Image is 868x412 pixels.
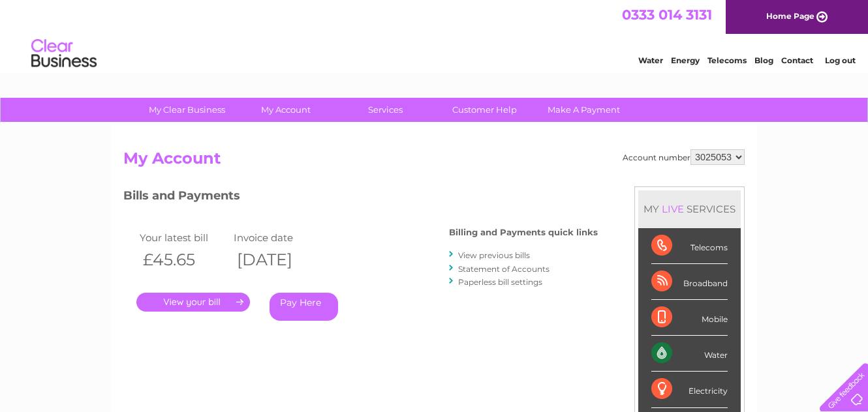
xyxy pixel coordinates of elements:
a: 0333 014 3131 [622,7,712,23]
a: . [136,293,250,312]
a: Customer Help [431,98,538,122]
td: Invoice date [230,229,324,246]
div: Account number [623,149,745,165]
a: Energy [671,55,700,65]
div: Broadband [651,264,728,300]
div: MY SERVICES [638,190,741,228]
img: logo.png [31,34,97,74]
div: Water [651,336,728,372]
h3: Bills and Payments [123,186,598,209]
h2: My Account [123,149,745,174]
div: Mobile [651,300,728,336]
h4: Billing and Payments quick links [449,228,598,237]
a: Water [638,55,663,65]
a: Statement of Accounts [458,264,550,274]
th: £45.65 [136,246,230,273]
a: My Account [232,98,340,122]
a: Blog [754,55,773,65]
a: Contact [781,55,813,65]
a: Log out [825,55,856,65]
a: Pay Here [270,293,338,321]
a: Services [332,98,439,122]
a: Telecoms [707,55,747,65]
div: Clear Business is a trading name of Verastar Limited (registered in [GEOGRAPHIC_DATA] No. 3667643... [127,7,743,63]
a: My Clear Business [133,98,241,122]
td: Your latest bill [136,229,230,246]
div: Electricity [651,372,728,407]
th: [DATE] [230,246,324,273]
a: View previous bills [458,250,530,260]
div: Telecoms [651,228,728,264]
a: Make A Payment [530,98,638,122]
div: LIVE [659,203,687,215]
a: Paperless bill settings [458,277,542,287]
